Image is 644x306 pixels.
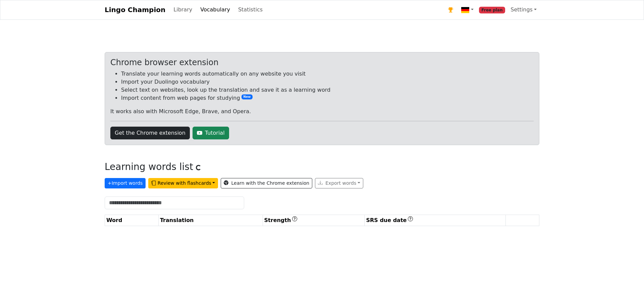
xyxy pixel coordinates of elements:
a: Settings [508,3,539,16]
a: Vocabulary [198,3,233,16]
span: Free plan [479,7,505,13]
a: Get the Chrome extension [110,127,190,139]
a: Learn with the Chrome extension [221,178,312,188]
li: Translate your learning words automatically on any website you visit [121,70,534,78]
th: Word [105,215,159,226]
a: Statistics [235,3,265,16]
a: Free plan [476,3,508,17]
th: Strength [263,215,365,226]
img: de.svg [461,6,469,14]
span: New [241,94,253,99]
th: SRS due date [365,215,506,226]
button: Review with flashcards [148,178,218,188]
a: Tutorial [193,127,229,139]
li: Import your Duolingo vocabulary [121,78,534,86]
th: Translation [158,215,263,226]
div: Chrome browser extension [110,58,534,68]
a: +Import words [105,178,148,185]
li: Select text on websites, look up the translation and save it as a learning word [121,86,534,94]
li: Import content from web pages for studying [121,94,534,102]
button: +Import words [105,178,146,188]
a: Lingo Champion [105,3,165,16]
p: It works also with Microsoft Edge, Brave, and Opera. [110,107,534,116]
h3: Learning words list [105,161,193,173]
a: Library [171,3,195,16]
